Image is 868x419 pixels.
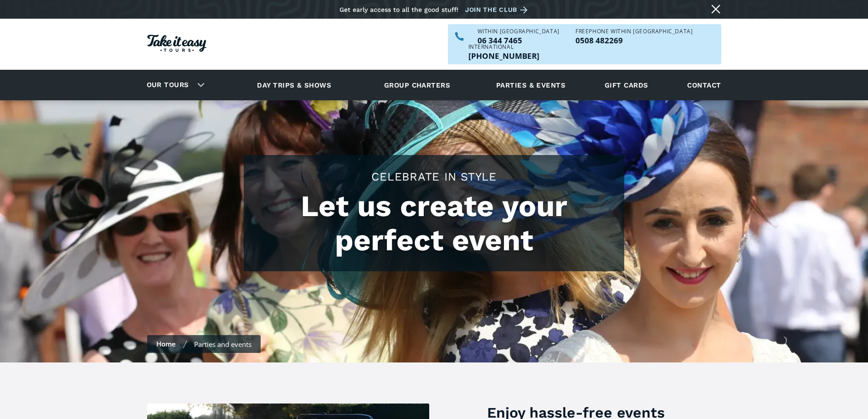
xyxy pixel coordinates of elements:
[600,72,653,98] a: Gift cards
[156,339,176,348] a: Home
[147,35,206,52] img: Take it easy Tours logo
[339,6,458,13] div: Get early access to all the good stuff!
[373,72,462,98] a: Group charters
[147,335,261,353] nav: Breadcrumbs
[246,72,343,98] a: Day trips & shows
[575,29,693,34] div: Freephone WITHIN [GEOGRAPHIC_DATA]
[575,36,693,44] p: 0508 482269
[468,44,539,50] div: International
[147,30,206,59] a: Homepage
[194,340,252,349] div: Parties and events
[140,74,196,96] a: Our tours
[709,2,723,16] a: Close message
[253,169,615,185] h2: CELEBRATE IN STYLE
[468,52,539,60] p: [PHONE_NUMBER]
[492,72,570,98] a: Parties & events
[478,29,560,34] div: WITHIN [GEOGRAPHIC_DATA]
[478,36,560,44] a: Call us within NZ on 063447465
[468,52,539,60] a: Call us outside of NZ on +6463447465
[683,72,725,98] a: Contact
[575,36,693,44] a: Call us freephone within NZ on 0508482269
[465,4,531,16] a: Join the club
[253,189,615,258] h1: Let us create your perfect event
[136,72,212,98] div: Our tours
[478,36,560,44] p: 06 344 7465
